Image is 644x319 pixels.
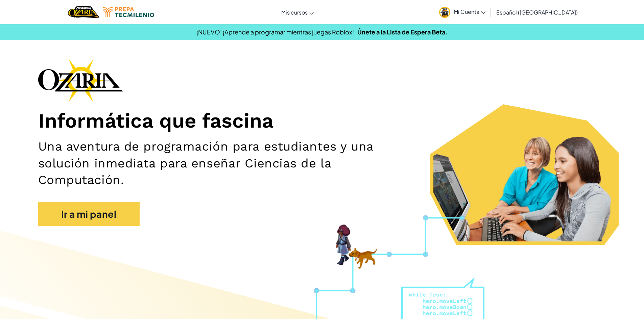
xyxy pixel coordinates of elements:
[493,3,581,21] a: Español ([GEOGRAPHIC_DATA])
[38,138,419,188] h2: Una aventura de programación para estudiantes y una solución inmediata para enseñar Ciencias de l...
[68,5,99,19] a: Ozaria by CodeCombat logo
[38,202,140,226] a: Ir a mi panel
[454,8,485,15] span: Mi Cuenta
[439,7,450,18] img: avatar
[196,28,354,36] span: ¡NUEVO! ¡Aprende a programar mientras juegas Roblox!
[357,28,448,36] a: Únete a la Lista de Espera Beta.
[281,9,308,16] span: Mis cursos
[103,7,154,17] img: Tecmilenio logo
[436,1,489,23] a: Mi Cuenta
[38,109,606,133] h1: Informática que fascina
[38,59,123,102] img: Ozaria branding logo
[68,5,99,19] img: Home
[278,3,317,21] a: Mis cursos
[496,9,578,16] span: Español ([GEOGRAPHIC_DATA])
